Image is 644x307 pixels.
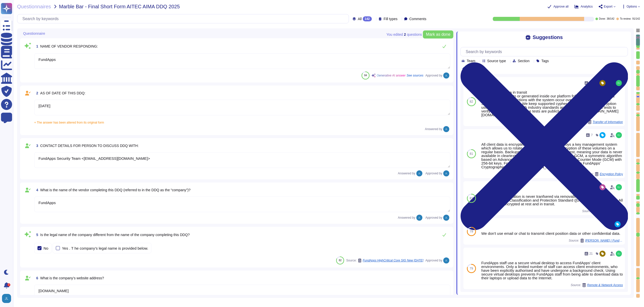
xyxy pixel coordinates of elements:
span: Approved by [425,259,442,262]
img: user [443,170,449,176]
span: Answered by [398,216,415,219]
input: Search by keywords [463,47,628,56]
textarea: FundApps [34,53,450,69]
span: + The answer has been altered from its original form [34,121,104,124]
img: user [443,72,449,79]
textarea: FundApps Security Team <[EMAIL_ADDRESS][DOMAIN_NAME]> [34,152,450,168]
span: 5 [34,233,38,237]
span: 38 / 142 [607,18,615,20]
span: NAME OF VENDOR RESPONDING: [40,44,98,48]
img: user [416,215,422,221]
b: 2 [404,33,406,36]
img: user [2,294,11,303]
span: Approved by [425,172,442,175]
span: You edited question s [386,33,422,36]
span: Export [604,5,613,8]
span: What is the company’s website address? [40,276,104,280]
span: Approved by [425,74,442,77]
img: user [443,257,449,263]
span: Generative AI answer [377,74,406,77]
span: 3 [34,144,38,147]
span: Analytics [581,5,593,8]
textarea: [DATE] [34,100,450,115]
button: Analytics [575,5,593,9]
span: 79 [470,267,473,270]
span: Answered by [425,128,442,131]
textarea: [DOMAIN_NAME] [34,285,450,300]
img: user [443,126,449,132]
span: What is the name of the vendor completing this DDQ (referred to in the DDQ as the “company”)? [40,188,191,192]
span: See sources [407,74,423,77]
img: user [616,251,622,257]
span: Answered by [398,172,415,175]
span: 82 [339,259,342,262]
span: CONTACT DETAILS FOR PERSON TO DISCUSS DDQ WITH: [40,144,139,148]
span: To review: [620,18,631,20]
span: 81 [470,197,473,200]
span: 91 / 142 [632,18,640,20]
div: FundApps staff use a secure virtual desktop to access FundApps' client environments. Only a limit... [481,261,623,280]
button: Mark as done [423,30,453,39]
input: Search by keywords [20,14,349,23]
span: Approve all [553,5,569,8]
span: 4 [34,188,38,192]
span: Approved by [425,216,442,219]
div: 2 [7,283,10,286]
span: 2 [34,91,38,95]
span: 1 [34,45,38,48]
span: Questionnaire [23,32,45,35]
span: 82 [470,100,473,103]
textarea: FundApps [34,197,450,212]
span: Done: [599,18,606,20]
button: Approve all [547,5,569,9]
span: 79 [470,230,473,233]
span: Fill types [384,17,397,21]
span: Options [627,5,637,8]
span: Source: [346,258,423,262]
span: Remote & Network Access [587,284,623,287]
span: AS OF DATE OF THIS DDQ: [40,91,86,95]
div: No [44,246,48,250]
img: user [616,80,622,86]
span: Mark as done [426,32,450,36]
div: 142 [363,16,372,21]
span: Comments [409,17,426,21]
div: Yes . T he company’s legal name is provided below. [62,246,148,250]
img: user [616,132,622,138]
span: FundApps HighCritical Core SIG New [DATE] [363,259,423,262]
img: user [443,215,449,221]
span: 6 [34,276,38,280]
img: user [416,170,422,176]
span: Questionnaires [17,4,51,9]
span: 81 [470,152,473,155]
span: Marble Bar - Final Short Form AITEC AIMA DDQ 2025 [59,4,180,9]
span: Source: [571,283,623,287]
button: user [1,293,15,304]
span: Is the legal name of the company different from the name of the company completing this DDQ? [40,233,190,237]
span: All [358,17,362,21]
img: user [616,184,622,190]
span: 84 [364,74,367,77]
